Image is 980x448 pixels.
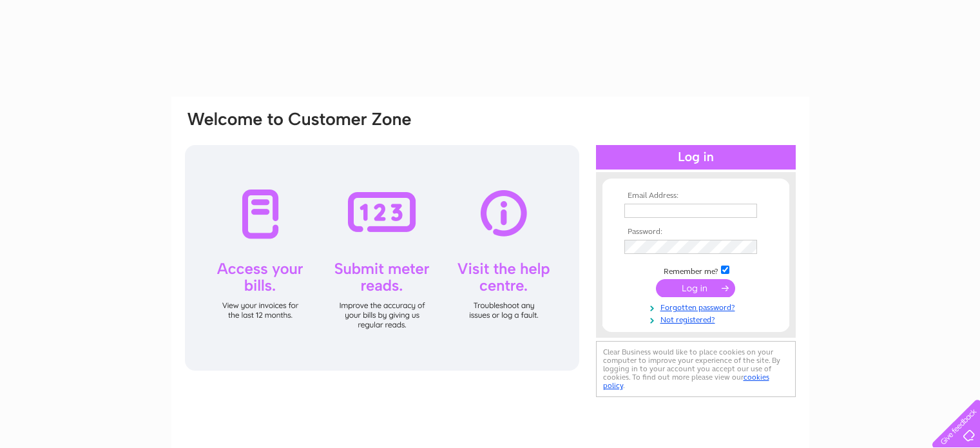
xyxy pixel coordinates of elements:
a: Forgotten password? [624,300,771,313]
a: Not registered? [624,313,771,325]
th: Password: [621,228,771,237]
td: Remember me? [621,264,771,277]
input: Submit [656,279,735,297]
a: cookies policy [603,373,769,390]
div: Clear Business would like to place cookies on your computer to improve your experience of the sit... [596,341,796,397]
th: Email Address: [621,191,771,200]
